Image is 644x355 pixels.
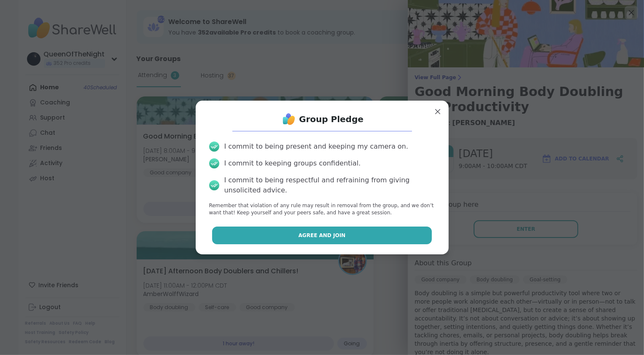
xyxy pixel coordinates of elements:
[280,111,297,128] img: ShareWell Logo
[224,141,408,152] div: I commit to being present and keeping my camera on.
[212,227,432,244] button: Agree and Join
[224,158,361,168] div: I commit to keeping groups confidential.
[224,175,435,195] div: I commit to being respectful and refraining from giving unsolicited advice.
[209,202,435,216] p: Remember that violation of any rule may result in removal from the group, and we don’t want that!...
[299,232,346,239] span: Agree and Join
[299,113,364,125] h1: Group Pledge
